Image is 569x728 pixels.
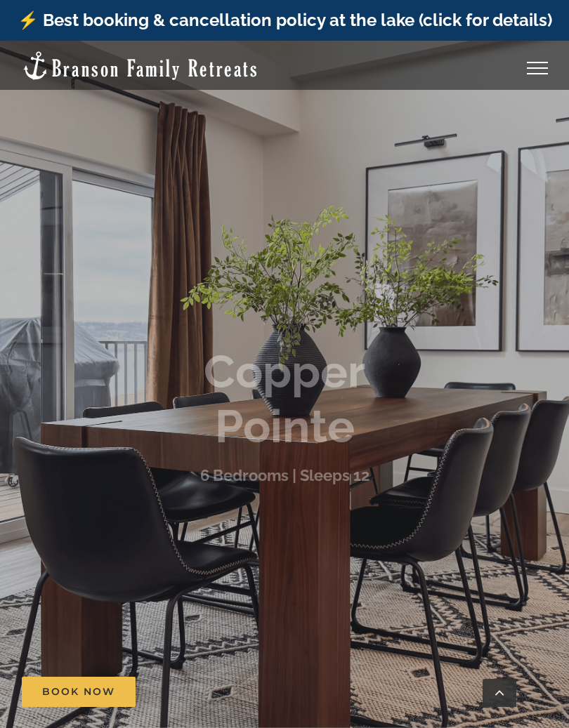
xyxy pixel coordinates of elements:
span: Book Now [42,686,115,698]
a: ⚡️ Best booking & cancellation policy at the lake (click for details) [18,10,552,30]
img: Branson Family Retreats Logo [21,50,259,81]
a: Book Now [22,677,136,707]
h3: 6 Bedrooms | Sleeps 12 [200,466,369,484]
b: Copper Pointe [204,345,365,453]
a: Toggle Menu [509,62,565,74]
